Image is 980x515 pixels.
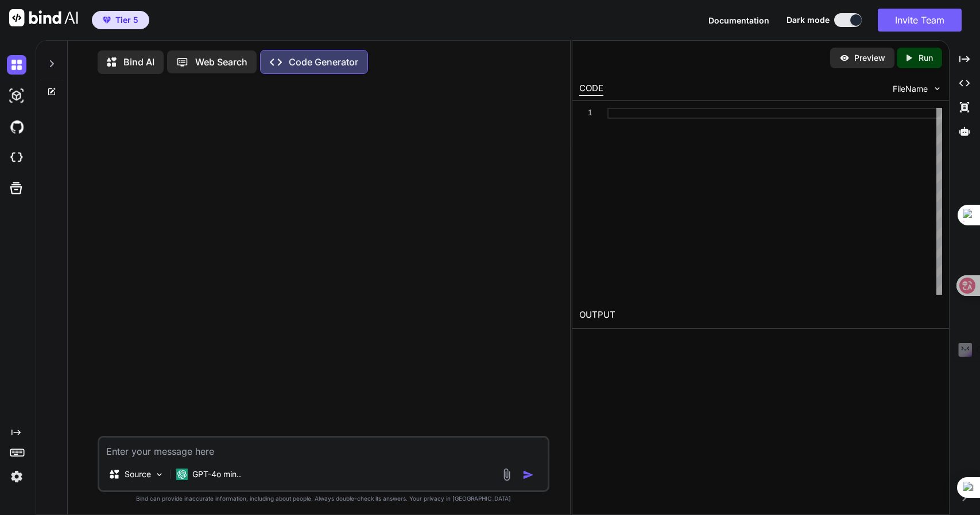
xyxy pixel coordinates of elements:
p: Code Generator [289,55,358,69]
span: Dark mode [787,14,830,26]
img: icon [522,469,534,481]
span: Documentation [708,15,769,25]
div: 1 [579,108,592,119]
p: Web Search [195,55,247,69]
p: Run [919,52,933,64]
img: Bind AI [9,9,78,26]
span: FileName [893,83,928,95]
span: Tier 5 [115,14,138,26]
img: cloudideIcon [7,148,26,167]
img: Pick Models [154,470,164,479]
img: darkChat [7,55,26,75]
p: Bind can provide inaccurate information, including about people. Always double-check its answers.... [98,494,550,503]
img: settings [7,467,26,486]
p: GPT-4o min.. [192,469,241,480]
img: chevron down [932,84,942,93]
img: attachment [500,468,513,481]
img: GPT-4o mini [176,469,188,480]
img: darkAi-studio [7,86,26,106]
h2: OUTPUT [572,302,949,329]
button: premiumTier 5 [92,11,149,29]
p: Preview [854,52,885,64]
button: Documentation [708,14,769,26]
p: Bind AI [123,55,154,69]
div: CODE [579,82,603,96]
img: preview [839,53,850,63]
p: Source [125,469,151,480]
button: Invite Team [878,9,962,32]
img: githubDark [7,117,26,136]
img: premium [103,17,111,24]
